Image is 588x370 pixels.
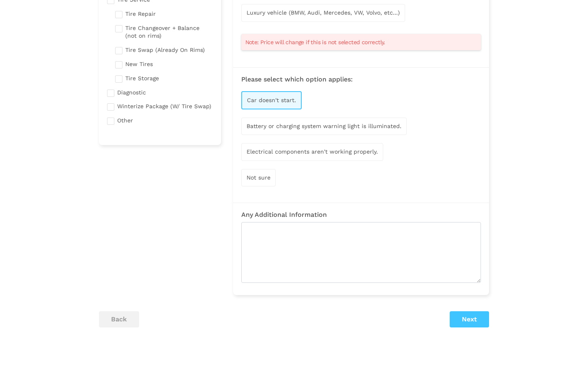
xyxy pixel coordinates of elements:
button: back [99,311,139,327]
h3: Please select which option applies: [241,76,481,83]
button: Next [450,311,489,327]
span: Luxury vehicle (BMW, Audi, Mercedes, VW, Volvo, etc...) [247,9,400,16]
h3: Any Additional Information [241,211,481,218]
span: Car doesn't start. [247,97,296,103]
span: Electrical components aren't working properly. [247,148,378,155]
span: Not sure [247,174,270,181]
span: Battery or charging system warning light is illuminated. [247,123,401,129]
span: Note: Price will change if this is not selected correctly. [245,38,385,46]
